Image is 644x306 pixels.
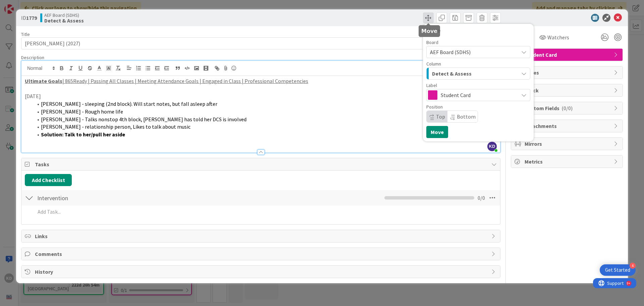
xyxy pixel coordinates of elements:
[547,33,569,41] span: Watchers
[41,131,125,138] strong: Solution: Talk to her/pull her aside
[25,174,72,186] button: Add Checklist
[21,54,44,60] span: Description
[525,158,610,166] span: Metrics
[426,27,530,34] div: Move
[34,3,37,8] div: 9+
[430,49,471,55] span: AEF Board (SDHS)
[630,263,636,269] div: 4
[426,61,441,66] span: Column
[26,14,37,21] b: 1779
[441,90,515,100] span: Student Card
[35,268,488,276] span: History
[561,105,573,112] span: ( 0/0 )
[426,40,438,45] span: Board
[62,78,308,84] u: | 865Ready | Passing All Classes | Meeting Attendance Goals | Engaged in Class | Professional Com...
[35,192,186,204] input: Add Checklist...
[41,123,191,130] span: [PERSON_NAME] - relationship person, Likes to talk about music
[426,126,448,138] button: Move
[41,100,217,107] span: [PERSON_NAME] - sleeping (2nd block). Will start notes, but fall asleep after
[25,92,497,100] p: [DATE]
[21,14,37,22] span: ID
[21,31,30,37] label: Title
[35,232,488,240] span: Links
[525,140,610,148] span: Mirrors
[525,51,610,59] span: Student Card
[21,37,500,49] input: type card name here...
[605,267,630,273] div: Get Started
[35,160,488,168] span: Tasks
[525,122,610,130] span: Attachments
[525,69,610,77] span: Dates
[487,142,497,151] span: KD
[436,113,445,120] span: Top
[426,104,443,109] span: Position
[525,104,610,112] span: Custom Fields
[35,250,488,258] span: Comments
[41,116,247,123] span: [PERSON_NAME] - Talks nonstop 4th block, [PERSON_NAME] has told her DCS is involved
[432,69,472,78] span: Detect & Assess
[426,68,530,80] button: Detect & Assess
[44,18,84,23] b: Detect & Assess
[600,264,636,276] div: Open Get Started checklist, remaining modules: 4
[41,108,123,115] span: [PERSON_NAME] - Rough home life
[421,28,437,34] h5: Move
[525,86,610,94] span: Block
[426,83,437,88] span: Label
[44,12,84,18] span: AEF Board (SDHS)
[25,78,62,84] u: Ultimate Goals
[14,1,31,9] span: Support
[457,113,476,120] span: Bottom
[478,194,485,202] span: 0 / 0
